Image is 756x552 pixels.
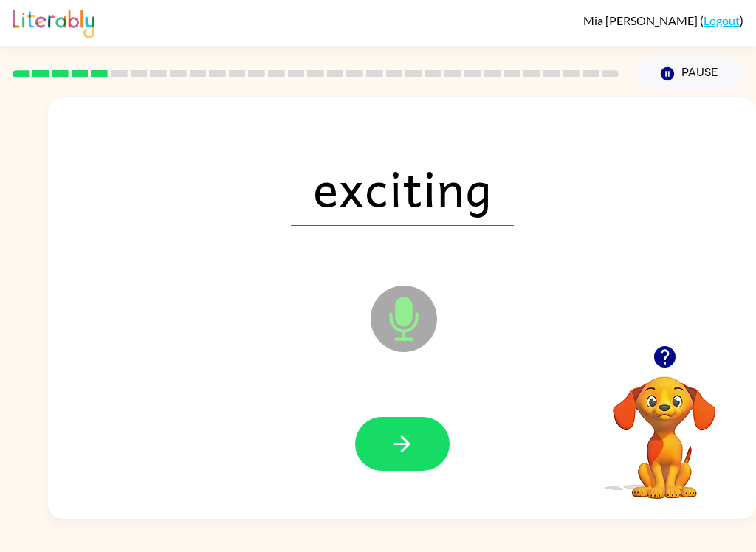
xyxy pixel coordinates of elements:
[291,149,514,226] span: exciting
[583,13,743,27] div: ( )
[636,57,743,91] button: Pause
[591,353,738,501] video: Your browser must support playing .mp4 files to use Literably. Please try using another browser.
[704,13,740,27] a: Logout
[13,6,94,38] img: Literably
[583,13,700,27] span: Mia [PERSON_NAME]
